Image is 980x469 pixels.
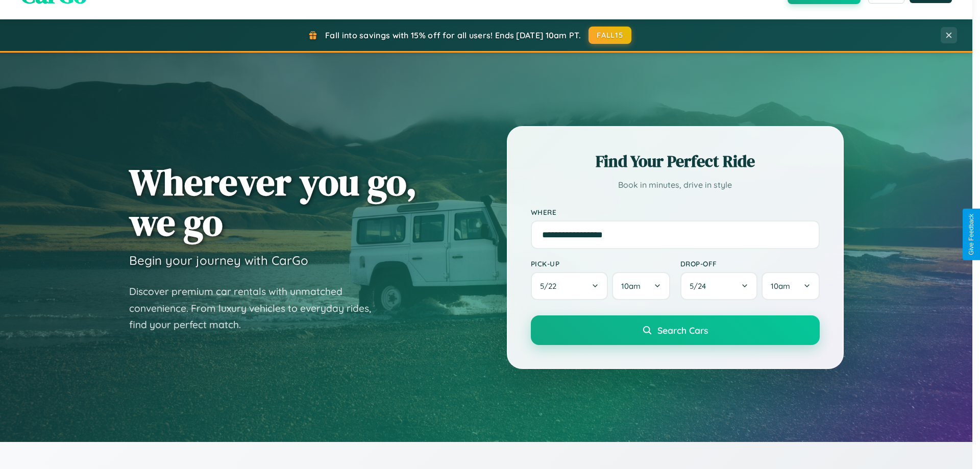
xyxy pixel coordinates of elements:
button: FALL15 [589,27,631,44]
span: Fall into savings with 15% off for all users! Ends [DATE] 10am PT. [325,30,581,40]
span: 10am [621,281,641,291]
label: Drop-off [680,259,820,268]
span: Search Cars [657,325,708,336]
label: Where [531,208,820,216]
span: 5 / 24 [690,281,711,291]
p: Book in minutes, drive in style [531,178,820,192]
div: Give Feedback [968,214,975,255]
span: 5 / 22 [540,281,561,291]
span: 10am [771,281,790,291]
h2: Find Your Perfect Ride [531,150,820,172]
label: Pick-up [531,259,670,268]
h3: Begin your journey with CarGo [129,253,308,268]
p: Discover premium car rentals with unmatched convenience. From luxury vehicles to everyday rides, ... [129,283,384,333]
h1: Wherever you go, we go [129,162,417,242]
